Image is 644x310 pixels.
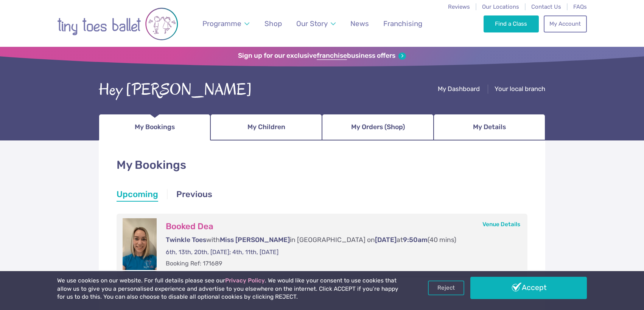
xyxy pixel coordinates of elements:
a: Previous [176,188,212,202]
strong: franchise [317,52,347,60]
a: My Bookings [99,114,210,140]
span: My Children [247,120,285,134]
a: My Dashboard [438,85,480,94]
span: Your local branch [495,85,545,93]
span: My Dashboard [438,85,480,93]
span: [DATE] [375,236,397,244]
img: tiny toes ballet [57,5,178,43]
span: Our Story [296,19,328,28]
h3: Booked Dea [166,221,512,232]
a: Your local branch [495,85,545,94]
a: My Account [544,15,587,32]
a: Programme [199,15,253,32]
p: 6th, 13th, 20th, [DATE]; 4th, 11th, [DATE] [166,248,512,256]
a: Accept [470,277,587,299]
span: Shop [264,19,282,28]
span: My Orders (Shop) [351,120,405,134]
div: Hey [PERSON_NAME] [99,78,252,102]
span: Twinkle Toes [166,236,206,244]
a: Reject [428,281,464,295]
a: Find a Class [484,15,539,32]
a: Venue Details [482,221,520,228]
a: Contact Us [531,3,561,10]
a: FAQs [573,3,587,10]
h1: My Bookings [117,157,527,173]
span: Programme [202,19,241,28]
a: Privacy Policy [225,277,265,284]
a: Our Locations [482,3,519,10]
span: Miss [PERSON_NAME] [220,236,290,244]
a: News [347,15,372,32]
a: Shop [261,15,286,32]
p: with in [GEOGRAPHIC_DATA] on at (40 mins) [166,235,512,245]
span: My Details [473,120,506,134]
span: News [350,19,369,28]
span: My Bookings [135,120,175,134]
span: Franchising [383,19,422,28]
a: Sign up for our exclusivefranchisebusiness offers [238,52,406,60]
p: We use cookies on our website. For full details please see our . We would like your consent to us... [57,277,401,301]
p: Booking Ref: 171689 [166,259,512,268]
a: Our Story [293,15,339,32]
a: My Children [210,114,322,140]
a: Franchising [380,15,426,32]
a: My Orders (Shop) [322,114,434,140]
span: 9:50am [403,236,428,244]
a: Reviews [448,3,470,10]
a: My Details [434,114,545,140]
